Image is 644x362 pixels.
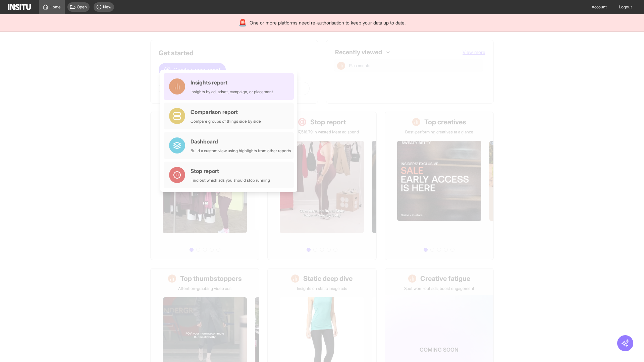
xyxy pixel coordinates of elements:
[191,178,270,183] div: Find out which ads you should stop running
[103,4,111,10] span: New
[238,18,247,27] div: 🚨
[191,78,273,86] div: Insights report
[191,119,261,124] div: Compare groups of things side by side
[191,108,261,116] div: Comparison report
[191,167,270,175] div: Stop report
[50,4,61,10] span: Home
[8,4,31,10] img: Logo
[77,4,87,10] span: Open
[250,19,406,26] span: One or more platforms need re-authorisation to keep your data up to date.
[191,148,291,154] div: Build a custom view using highlights from other reports
[191,137,291,145] div: Dashboard
[191,89,273,95] div: Insights by ad, adset, campaign, or placement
